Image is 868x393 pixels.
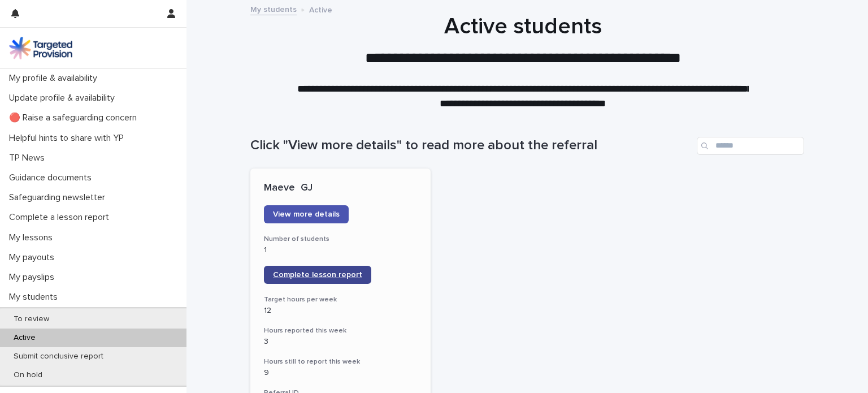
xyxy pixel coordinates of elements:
input: Search [697,137,804,155]
p: My lessons [5,232,62,243]
p: My students [5,292,67,303]
p: 9 [264,368,417,378]
p: Guidance documents [5,172,101,183]
h3: Target hours per week [264,295,417,304]
p: Update profile & availability [5,93,124,103]
p: On hold [5,370,51,380]
p: Helpful hints to share with YP [5,133,133,144]
p: Active [5,333,45,343]
p: TP News [5,153,54,163]
p: 🔴 Raise a safeguarding concern [5,113,146,123]
p: 1 [264,245,417,255]
h1: Active students [246,13,800,40]
span: View more details [273,210,340,218]
img: M5nRWzHhSzIhMunXDL62 [9,37,72,59]
h1: Click "View more details" to read more about the referral [250,137,692,154]
p: 3 [264,337,417,347]
p: Submit conclusive report [5,352,112,361]
p: My payouts [5,252,63,263]
p: Active [309,3,332,15]
p: 12 [264,306,417,316]
a: View more details [264,205,349,223]
p: To review [5,314,58,324]
h3: Hours reported this week [264,326,417,335]
p: Safeguarding newsletter [5,192,114,203]
h3: Number of students [264,235,417,244]
p: Complete a lesson report [5,212,118,223]
p: Maeve GJ [264,182,417,195]
h3: Hours still to report this week [264,357,417,366]
p: My payslips [5,272,63,283]
a: My students [250,2,297,15]
p: My profile & availability [5,73,106,84]
a: Complete lesson report [264,266,371,284]
span: Complete lesson report [273,271,362,279]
